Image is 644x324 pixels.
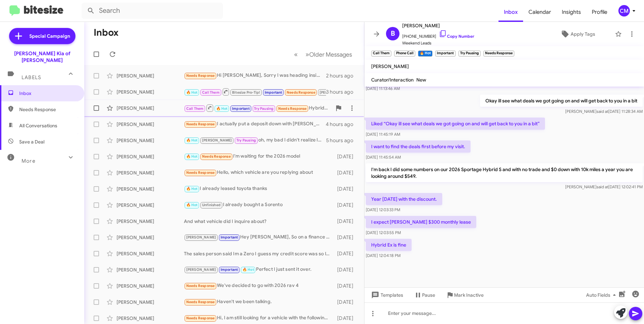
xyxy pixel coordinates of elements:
[186,154,198,159] span: 🔥 Hot
[186,90,198,95] span: 🔥 Hot
[581,289,624,301] button: Auto Fields
[326,121,359,128] div: 4 hours ago
[480,95,643,107] p: Okay ill see what deals we got going on and will get back to you in a bit
[186,122,215,126] span: Needs Response
[254,106,273,111] span: Try Pausing
[326,89,359,95] div: 3 hours ago
[565,109,643,114] span: [PERSON_NAME] [DATE] 11:28:34 AM
[221,267,238,272] span: Important
[186,316,215,320] span: Needs Response
[117,153,184,160] div: [PERSON_NAME]
[186,170,215,175] span: Needs Response
[186,284,215,288] span: Needs Response
[184,233,334,241] div: Hey [PERSON_NAME], So on a finance that Sportage we could keep you below 600 a month with about $...
[334,202,359,208] div: [DATE]
[202,203,221,207] span: Unfinished
[523,2,556,22] span: Calendar
[184,88,326,96] div: Def
[117,299,184,305] div: [PERSON_NAME]
[402,22,474,30] span: [PERSON_NAME]
[334,186,359,192] div: [DATE]
[364,289,409,301] button: Templates
[184,153,334,160] div: I'm waiting for the 2026 model
[287,90,315,95] span: Needs Response
[19,138,44,145] span: Save a Deal
[334,266,359,273] div: [DATE]
[290,47,356,61] nav: Page navigation example
[19,90,76,97] span: Inbox
[586,289,618,301] span: Auto Fields
[184,314,334,322] div: Hi, I am still looking for a vehicle with the following config: Kia [DATE] SX-Prestige Hybrid Ext...
[184,104,332,112] div: Hybrid Ex is fine
[117,202,184,208] div: [PERSON_NAME]
[334,169,359,176] div: [DATE]
[334,218,359,225] div: [DATE]
[366,132,400,137] span: [DATE] 11:45:19 AM
[597,184,608,189] span: said at
[19,122,57,129] span: All Conversations
[184,201,334,209] div: I already bought a Sorento
[391,28,395,39] span: B
[441,289,489,301] button: Mark Inactive
[117,266,184,273] div: [PERSON_NAME]
[184,169,334,176] div: Hello, which vehicle are you replying about
[186,187,198,191] span: 🔥 Hot
[334,283,359,289] div: [DATE]
[371,63,409,69] span: [PERSON_NAME]
[366,118,545,130] p: Liked “Okay ill see what deals we got going on and will get back to you in a bit”
[186,106,204,111] span: Call Them
[202,154,231,159] span: Needs Response
[19,106,76,113] span: Needs Response
[556,2,586,22] span: Insights
[366,216,476,228] p: I expect [PERSON_NAME] $300 monthly lease
[366,86,400,91] span: [DATE] 11:13:46 AM
[184,266,334,273] div: Perfect I just sent it over.
[586,2,613,22] span: Profile
[117,89,184,95] div: [PERSON_NAME]
[439,34,474,39] a: Copy Number
[278,106,307,111] span: Needs Response
[409,289,441,301] button: Pause
[483,51,514,57] small: Needs Response
[371,77,414,83] span: Curator/Interaction
[597,109,608,114] span: said at
[29,33,70,39] span: Special Campaign
[301,47,356,61] button: Next
[243,267,254,272] span: 🔥 Hot
[82,3,223,19] input: Search
[184,72,326,79] div: Hi [PERSON_NAME], Sorry I was heading inside to Dentist. I already connected with [PERSON_NAME] (...
[402,30,474,40] span: [PHONE_NUMBER]
[232,90,260,95] span: Bitesize Pro-Tip!
[186,203,198,207] span: 🔥 Hot
[117,218,184,225] div: [PERSON_NAME]
[290,47,302,61] button: Previous
[320,90,350,95] span: [PERSON_NAME]
[184,298,334,306] div: Haven't we been talking.
[334,234,359,241] div: [DATE]
[571,28,595,40] span: Apply Tags
[334,315,359,322] div: [DATE]
[498,2,523,22] a: Inbox
[216,106,228,111] span: 🔥 Hot
[416,77,426,83] span: New
[458,51,481,57] small: Try Pausing
[186,138,198,142] span: 🔥 Hot
[366,207,400,212] span: [DATE] 12:03:33 PM
[117,186,184,192] div: [PERSON_NAME]
[334,299,359,305] div: [DATE]
[265,90,282,95] span: Important
[117,234,184,241] div: [PERSON_NAME]
[117,169,184,176] div: [PERSON_NAME]
[232,106,250,111] span: Important
[117,315,184,322] div: [PERSON_NAME]
[366,239,412,251] p: Hybrid Ex is fine
[94,27,119,38] h1: Inbox
[117,283,184,289] div: [PERSON_NAME]
[184,282,334,290] div: We've decided to go with 2026 rav 4
[366,253,400,258] span: [DATE] 12:04:18 PM
[186,300,215,304] span: Needs Response
[117,121,184,128] div: [PERSON_NAME]
[22,74,41,80] span: Labels
[184,218,334,225] div: And what vehicle did I inquire about?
